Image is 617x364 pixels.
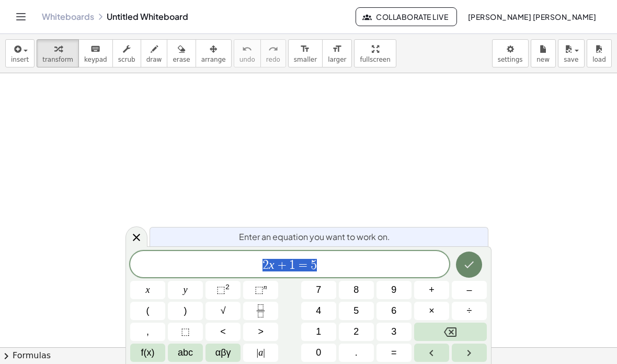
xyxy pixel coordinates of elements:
a: Whiteboards [42,12,94,22]
button: erase [167,39,196,67]
span: 6 [391,304,396,318]
button: Greater than [243,323,278,341]
button: ( [130,302,165,320]
button: new [531,39,556,67]
button: Superscript [243,281,278,299]
span: 4 [316,304,321,318]
span: | [257,347,259,358]
sup: 2 [225,283,230,291]
button: 0 [301,344,336,362]
span: arrange [201,56,226,63]
button: format_sizesmaller [288,39,323,67]
span: 1 [316,325,321,339]
span: f(x) [141,346,155,360]
span: , [146,325,149,339]
span: > [258,325,264,339]
var: x [269,258,275,271]
span: 5 [353,304,359,318]
span: Enter an equation you want to work on. [239,231,390,243]
button: Alphabet [168,344,203,362]
button: fullscreen [354,39,396,67]
span: 5 [311,259,317,271]
button: redoredo [260,39,286,67]
span: fullscreen [360,56,390,63]
span: new [536,56,550,63]
span: . [355,346,358,360]
button: Times [414,302,449,320]
span: smaller [294,56,317,63]
span: [PERSON_NAME] [PERSON_NAME] [467,12,596,21]
span: settings [498,56,523,63]
button: Greek alphabet [205,344,241,362]
span: = [391,346,397,360]
span: erase [173,56,190,63]
button: settings [492,39,529,67]
span: save [564,56,578,63]
span: ⬚ [181,325,190,339]
span: √ [221,304,226,318]
span: transform [42,56,73,63]
button: Left arrow [414,344,449,362]
button: Plus [414,281,449,299]
span: y [184,283,188,297]
button: 9 [376,281,412,299]
span: abc [178,346,193,360]
span: keypad [84,56,107,63]
button: transform [37,39,79,67]
button: insert [5,39,35,67]
span: = [295,259,311,271]
button: 1 [301,323,336,341]
button: ) [168,302,203,320]
button: Square root [205,302,241,320]
button: Backspace [414,323,487,341]
span: | [263,347,265,358]
button: 6 [376,302,412,320]
button: Collaborate Live [356,7,457,26]
i: format_size [332,43,342,55]
button: Toggle navigation [13,8,29,25]
i: undo [242,43,252,55]
span: undo [239,56,255,63]
span: x [146,283,150,297]
span: scrub [118,56,135,63]
span: redo [266,56,280,63]
span: – [466,283,472,297]
button: Equals [376,344,412,362]
button: Fraction [243,302,278,320]
button: Done [456,252,482,278]
button: , [130,323,165,341]
span: ) [184,304,187,318]
sup: n [264,283,267,291]
span: < [220,325,226,339]
button: keyboardkeypad [78,39,113,67]
button: arrange [196,39,232,67]
span: 3 [391,325,396,339]
button: load [587,39,612,67]
button: Placeholder [168,323,203,341]
button: save [558,39,585,67]
span: load [592,56,606,63]
span: + [429,283,435,297]
span: 2 [262,259,269,271]
button: 4 [301,302,336,320]
button: format_sizelarger [322,39,352,67]
button: 7 [301,281,336,299]
span: ( [146,304,150,318]
span: larger [328,56,346,63]
button: Absolute value [243,344,278,362]
span: ⬚ [255,285,264,295]
button: 3 [376,323,412,341]
button: x [130,281,165,299]
button: [PERSON_NAME] [PERSON_NAME] [459,7,604,26]
span: insert [11,56,29,63]
button: 8 [339,281,374,299]
button: 2 [339,323,374,341]
button: Less than [205,323,241,341]
button: Functions [130,344,165,362]
button: Divide [452,302,487,320]
button: Right arrow [452,344,487,362]
span: αβγ [215,346,231,360]
span: Collaborate Live [364,12,448,21]
button: Minus [452,281,487,299]
button: 5 [339,302,374,320]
